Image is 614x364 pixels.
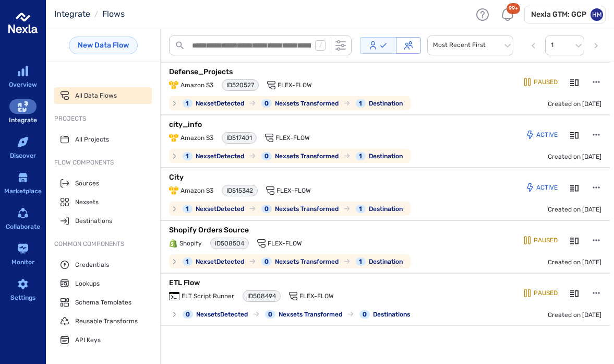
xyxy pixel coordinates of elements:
[275,152,339,160] span: Nexsets Transformed
[499,6,516,23] div: Notifications
[6,205,40,234] a: Collaborate
[548,258,601,266] span: Created on [DATE]
[196,257,244,266] span: Nexset Detected
[6,134,40,163] a: Discover
[369,257,403,266] span: Destination
[6,169,40,198] a: Marketplace
[54,313,152,330] a: Reusable Transforms
[243,290,281,302] div: chip-with-copy
[226,81,254,89] span: ID 520527
[278,81,312,89] span: Flex-Flow
[75,261,109,269] span: Credentials
[10,292,35,303] div: Settings
[6,276,40,305] a: Settings
[222,185,258,196] div: chip-with-copy
[169,186,178,195] img: Amazon S3
[169,134,178,142] img: Amazon S3
[315,40,326,51] div: /
[54,9,90,19] a: Integrate
[570,131,579,139] svg: Details
[275,205,339,213] span: Nexsets Transformed
[183,205,192,213] div: 1
[169,172,430,183] p: City
[75,91,117,100] span: All Data Flows
[534,237,558,243] p: Paused
[275,134,310,142] span: Flex-Flow
[54,175,152,192] a: Sources
[275,99,339,108] span: Nexsets Transformed
[169,36,421,55] div: search-bar-container
[210,238,249,249] div: chip-with-copy
[261,205,272,213] div: 0
[299,292,334,300] span: Flex-Flow
[11,257,34,268] div: Monitor
[54,114,152,123] span: Projects
[261,257,272,266] div: 0
[69,37,138,54] a: New Data Flow
[182,292,234,300] span: ELT Script Runner
[180,81,213,89] span: Amazon S3
[75,298,131,307] span: Schema Templates
[226,187,253,194] span: ID 515342
[169,278,430,288] p: ETL Flow
[570,237,579,245] svg: Details
[268,239,302,248] span: Flex-Flow
[102,9,125,19] a: Flows
[548,100,601,108] span: Created on [DATE]
[570,78,579,87] svg: Details
[570,289,579,298] svg: Details
[8,8,38,38] img: logo
[180,134,213,142] span: Amazon S3
[54,294,152,311] a: Schema Templates
[6,63,40,92] a: Overview
[536,132,558,138] p: Active
[6,98,40,127] a: Integrate
[261,99,272,108] div: 0
[196,152,244,160] span: Nexset Detected
[196,99,244,108] span: Nexset Detected
[75,198,99,206] span: Nexsets
[531,9,586,20] h6: Nexla GTM: GCP
[275,257,339,266] span: Nexsets Transformed
[196,205,244,213] span: Nexset Detected
[534,79,558,85] p: Paused
[180,186,213,195] span: Amazon S3
[548,311,601,319] span: Created on [DATE]
[591,8,603,21] div: HM
[279,310,342,319] span: Nexsets Transformed
[169,81,178,89] img: Amazon S3
[54,8,125,21] nav: breadcrumb
[261,152,272,160] div: 0
[359,310,370,319] div: 0
[183,152,192,160] div: 1
[222,132,257,144] div: chip-with-copy
[46,29,160,364] div: sub-menu-container
[356,257,366,266] div: 1
[169,225,430,236] p: Shopify Orders Source
[75,179,99,187] span: Sources
[9,115,37,126] div: Integrate
[247,292,276,300] span: ID 508494
[356,99,366,108] div: 1
[183,99,192,108] div: 1
[570,236,579,244] button: Details
[356,152,366,160] div: 1
[169,239,177,248] img: Shopify
[54,256,152,273] a: Credentials
[276,186,311,195] span: Flex-Flow
[75,317,138,325] span: Reusable Transforms
[75,336,101,344] span: API Keys
[169,67,430,77] p: Defense_Projects
[570,289,579,297] button: Details
[75,217,112,225] span: Destinations
[570,184,579,192] svg: Details
[183,257,192,266] div: 1
[570,183,579,192] button: Details
[369,205,403,213] span: Destination
[54,332,152,348] a: API Keys
[360,37,421,54] div: Access Level-uncontrolled
[265,310,275,319] div: 0
[9,79,37,90] div: Overview
[179,239,202,248] span: Shopify
[54,158,152,167] span: Flow Components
